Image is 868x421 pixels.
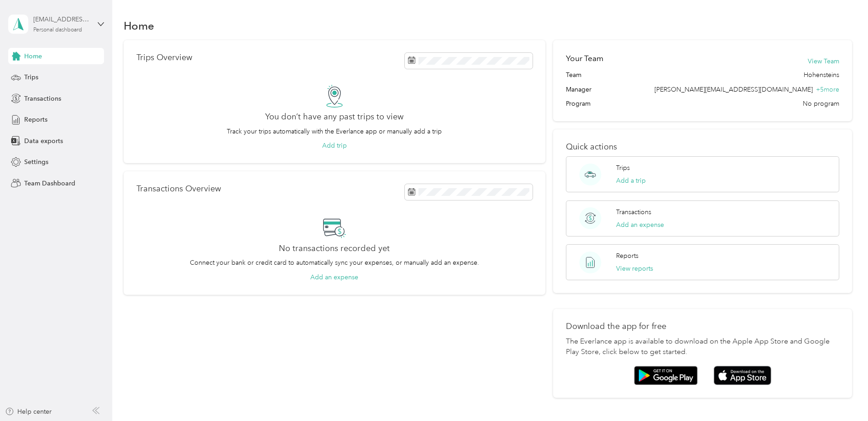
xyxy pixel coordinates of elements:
[654,86,813,93] span: [PERSON_NAME][EMAIL_ADDRESS][DOMAIN_NAME]
[24,157,48,167] span: Settings
[124,21,154,31] h1: Home
[279,244,390,253] h2: No transactions recorded yet
[616,207,651,217] p: Transactions
[616,220,664,230] button: Add an expense
[817,370,868,421] iframe: Everlance-gr Chat Button Frame
[24,51,42,61] span: Home
[566,53,603,64] h2: Your Team
[24,179,75,188] span: Team Dashboard
[804,70,839,80] span: Hohensteins
[616,264,653,273] button: View reports
[616,176,646,185] button: Add a trip
[322,141,347,150] button: Add trip
[24,94,61,103] span: Transactions
[33,27,82,33] div: Personal dashboard
[714,366,771,385] img: App store
[634,366,698,385] img: Google play
[24,136,63,146] span: Data exports
[310,272,358,282] button: Add an expense
[566,336,839,358] p: The Everlance app is available to download on the Apple App Store and Google Play Store, click be...
[616,163,630,173] p: Trips
[803,99,839,108] span: No program
[566,142,839,152] p: Quick actions
[816,86,839,93] span: + 5 more
[265,112,403,122] h2: You don’t have any past trips to view
[566,99,591,108] span: Program
[616,251,638,261] p: Reports
[566,70,581,80] span: Team
[566,322,839,331] p: Download the app for free
[227,127,442,136] p: Track your trips automatically with the Everlance app or manually add a trip
[24,72,38,82] span: Trips
[190,258,479,267] p: Connect your bank or credit card to automatically sync your expenses, or manually add an expense.
[33,15,90,24] div: [EMAIL_ADDRESS][DOMAIN_NAME]
[808,56,839,66] button: View Team
[5,407,52,416] button: Help center
[566,85,591,94] span: Manager
[136,184,221,194] p: Transactions Overview
[136,53,192,62] p: Trips Overview
[24,115,47,124] span: Reports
